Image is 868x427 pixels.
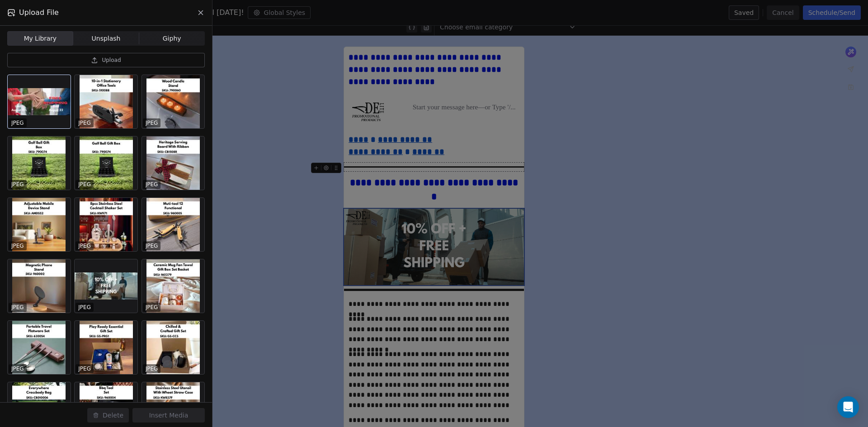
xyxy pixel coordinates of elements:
span: Upload File [19,7,59,18]
span: Upload [102,56,121,64]
p: JPEG [146,181,158,188]
p: JPEG [78,365,91,372]
span: Unsplash [92,34,121,43]
p: JPEG [146,119,158,127]
p: JPEG [11,181,24,188]
p: JPEG [78,242,91,249]
p: JPEG [78,119,91,127]
span: Giphy [163,34,181,43]
p: JPEG [11,304,24,311]
button: Delete [87,408,129,422]
p: JPEG [78,181,91,188]
p: JPEG [146,242,158,249]
p: JPEG [11,242,24,249]
p: JPEG [146,365,158,372]
p: JPEG [11,119,24,127]
p: JPEG [78,304,91,311]
p: JPEG [11,365,24,372]
div: Open Intercom Messenger [837,396,859,418]
button: Insert Media [132,408,205,422]
p: JPEG [146,304,158,311]
button: Upload [7,53,205,67]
